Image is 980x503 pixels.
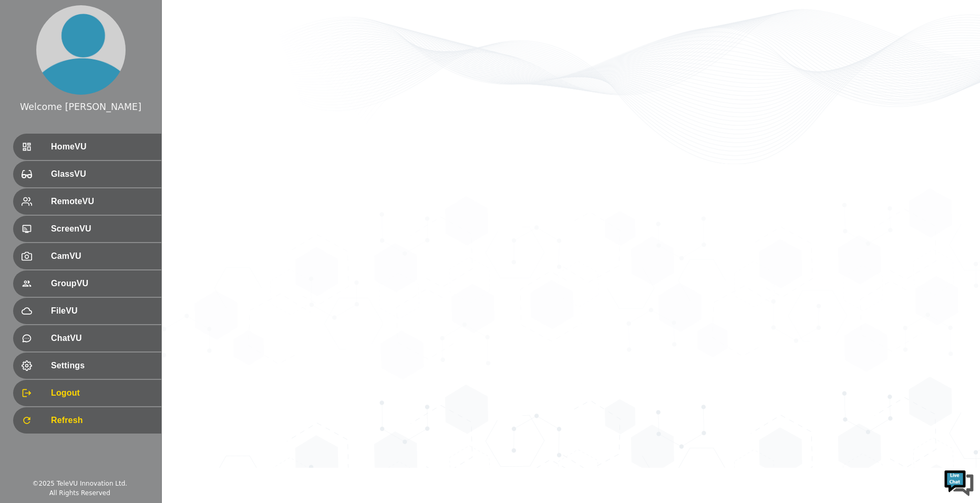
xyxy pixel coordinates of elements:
span: FileVU [51,305,153,317]
span: RemoteVU [51,195,153,208]
div: GlassVU [13,161,161,187]
div: GroupVU [13,270,161,297]
div: Settings [13,353,161,379]
div: © 2025 TeleVU Innovation Ltd. [32,479,127,488]
span: CamVU [51,250,153,263]
span: Settings [51,359,153,372]
div: Logout [13,380,161,406]
span: HomeVU [51,140,153,153]
div: All Rights Reserved [49,488,110,498]
div: CamVU [13,243,161,269]
div: ChatVU [13,325,161,351]
span: GroupVU [51,277,153,290]
div: Refresh [13,407,161,434]
div: HomeVU [13,134,161,160]
span: ChatVU [51,332,153,345]
span: Refresh [51,414,153,427]
img: profile.png [36,5,126,95]
span: GlassVU [51,168,153,180]
div: Welcome [PERSON_NAME] [20,100,141,114]
div: RemoteVU [13,188,161,215]
div: ScreenVU [13,216,161,242]
span: Logout [51,387,153,399]
span: ScreenVU [51,223,153,235]
div: FileVU [13,298,161,324]
img: Chat Widget [943,466,975,498]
